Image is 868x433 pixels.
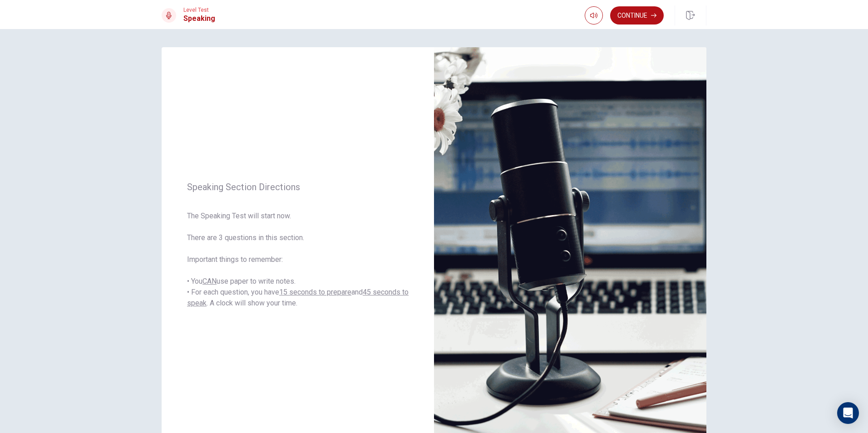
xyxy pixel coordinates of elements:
[183,13,215,24] h1: Speaking
[610,6,664,25] button: Continue
[187,182,409,192] span: Speaking Section Directions
[183,7,215,13] span: Level Test
[187,211,409,309] span: The Speaking Test will start now. There are 3 questions in this section. Important things to reme...
[837,402,859,424] div: Open Intercom Messenger
[202,277,217,285] u: CAN
[279,288,351,296] u: 15 seconds to prepare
